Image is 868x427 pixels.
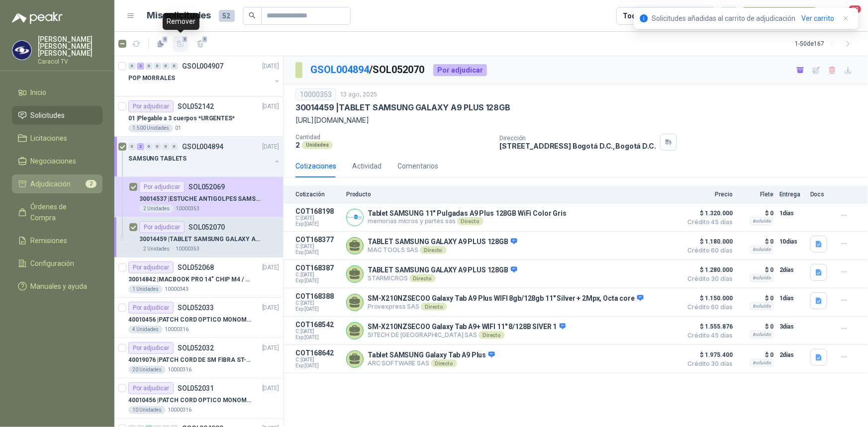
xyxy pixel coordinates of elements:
p: SM-X210NZSECOO Galaxy Tab A9+ WIFI 11" 8/128B SIVER 1 [368,323,566,332]
p: COT168387 [295,264,340,272]
p: 10000316 [165,326,189,334]
p: COT168542 [295,321,340,329]
p: Dirección [499,135,656,142]
a: Por adjudicarSOL052142[DATE] 01 |Plegable a 3 cuerpos *URGENTES*1.500 Unidades01 [114,96,283,137]
div: 1 - 50 de 167 [795,36,856,52]
p: COT168198 [295,207,340,215]
div: Unidades [302,141,333,149]
div: Directo [431,359,457,367]
span: Solicitudes [31,110,65,121]
p: COT168377 [295,236,340,244]
div: 0 [154,63,161,70]
div: Directo [420,246,446,254]
p: 2 días [779,264,804,276]
p: GSOL004907 [182,63,223,70]
div: Incluido [750,359,773,367]
p: SOL052142 [178,103,214,110]
p: 2 días [779,349,804,361]
span: $ 1.555.876 [683,321,733,333]
div: Por adjudicar [128,342,174,354]
div: Incluido [750,246,773,254]
a: Por adjudicarSOL052031[DATE] 40010456 |PATCH CORD OPTICO MONOMODO 50 MTS10 Unidades10000316 [114,378,283,419]
p: Precio [683,191,733,198]
a: 0 2 0 0 0 0 GSOL004894[DATE] SAMSUNG TABLETS [128,141,281,172]
button: Nueva solicitud [742,7,818,25]
div: 2 Unidades [139,245,174,253]
div: Por adjudicar [139,181,185,193]
p: 10000353 [176,245,199,253]
div: 0 [145,63,153,70]
a: Configuración [12,254,102,273]
span: 2 [162,35,169,43]
p: 13 ago, 2025 [340,90,377,99]
div: Comentarios [397,161,438,171]
p: 10000316 [168,406,192,414]
span: info-circle [640,14,648,22]
p: SITECH DE [GEOGRAPHIC_DATA] SAS [368,331,566,339]
a: Por adjudicarSOL05206930014537 |ESTUCHE ANTIGOLPES SAMSUNG GALAXY TAB A9 + VIDRIO TEMPLADO2 Unida... [114,177,283,217]
p: 2 [295,141,300,149]
span: Crédito 60 días [683,248,733,254]
a: 0 2 0 0 0 0 GSOL004907[DATE] POP MORRALES [128,60,281,92]
span: Exp: [DATE] [295,221,340,227]
a: Inicio [12,83,102,102]
p: Caracol TV [38,59,102,65]
p: GSOL004894 [182,143,223,150]
p: [DATE] [262,263,279,272]
span: $ 1.280.000 [683,264,733,276]
p: $ 0 [739,207,773,219]
div: 1.500 Unidades [128,124,173,132]
img: Logo peakr [12,12,63,24]
h1: Mis solicitudes [147,8,211,23]
p: TABLET SAMSUNG GALAXY A9 PLUS 128GB [368,266,517,275]
p: Provexpress SAS [368,303,644,311]
p: SOL052033 [178,304,214,311]
div: 2 [137,143,144,150]
a: Órdenes de Compra [12,197,102,227]
p: 3 días [779,321,804,333]
p: 40010456 | PATCH CORD OPTICO MONOMODO 100MTS [128,315,252,325]
p: [URL][DOMAIN_NAME] [295,115,856,126]
div: Por adjudicar [128,382,174,394]
p: Tablet SAMSUNG Galaxy Tab A9 Plus [368,351,495,360]
div: 20 Unidades [128,366,166,374]
p: 40019076 | PATCH CORD DE SM FIBRA ST-ST 1 MTS [128,355,252,365]
div: 0 [154,143,161,150]
p: [DATE] [262,384,279,393]
div: 1 Unidades [128,285,163,293]
p: 10 días [779,236,804,248]
div: 2 Unidades [139,205,174,213]
p: SOL052070 [189,224,225,231]
p: memorias micros y partes sas [368,217,567,225]
p: TABLET SAMSUNG GALAXY A9 PLUS 128GB [368,238,517,247]
p: STARMICROS [368,274,517,282]
p: Solicitudes añadidas al carrito de adjudicación [652,13,795,24]
span: 20 [848,4,862,14]
p: 1 días [779,292,804,304]
span: C: [DATE] [295,244,340,250]
p: [PERSON_NAME] [PERSON_NAME] [PERSON_NAME] [38,36,102,57]
a: Por adjudicarSOL052033[DATE] 40010456 |PATCH CORD OPTICO MONOMODO 100MTS4 Unidades10000316 [114,298,283,338]
a: Remisiones [12,231,102,250]
img: Company Logo [347,209,363,226]
span: Exp: [DATE] [295,250,340,256]
span: C: [DATE] [295,329,340,335]
div: 0 [128,143,136,150]
a: Ver carrito [801,13,834,24]
span: search [249,12,256,19]
p: POP MORRALES [128,74,175,83]
div: 0 [162,143,170,150]
span: $ 1.975.400 [683,349,733,361]
div: Directo [479,331,505,339]
span: 2 [182,35,189,43]
span: Configuración [31,258,75,269]
img: Company Logo [12,41,31,60]
p: $ 0 [739,292,773,304]
div: 0 [128,63,136,70]
span: Negociaciones [31,156,77,167]
p: Tablet SAMSUNG 11" Pulgadas A9 Plus 128GB WiFi Color Gris [368,209,567,217]
a: Por adjudicarSOL052032[DATE] 40019076 |PATCH CORD DE SM FIBRA ST-ST 1 MTS20 Unidades10000316 [114,338,283,378]
a: Negociaciones [12,152,102,171]
p: SM-X210NZSECOO Galaxy Tab A9 Plus WIFI 8gb/128gb 11" Silver + 2Mpx, Octa core [368,294,644,303]
div: 10 Unidades [128,406,166,414]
